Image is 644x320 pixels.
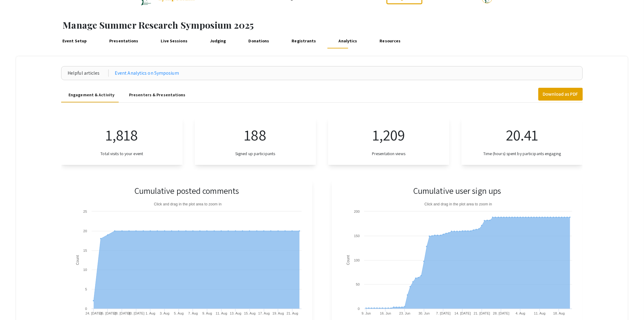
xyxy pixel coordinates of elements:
div: Engagement & Activity [68,92,114,98]
a: Donations [247,34,271,48]
text: 5. Aug [174,311,184,315]
text: 30. Jun [418,311,430,315]
text: 28. [DATE] [114,311,130,315]
text: 18. Aug [553,311,565,315]
text: 100 [354,258,360,262]
text: 16. Jun [380,311,391,315]
text: 50 [356,283,360,286]
text: 9. Jun [362,311,371,315]
text: 21. Aug [287,311,298,315]
text: 28. [DATE] [493,311,509,315]
text: 21. [DATE] [474,311,490,315]
a: Resources [378,34,402,48]
text: 15. Aug [244,311,256,315]
app-numeric-analytics: Presentation views [328,117,449,165]
text: 11. Aug [216,311,227,315]
text: 3. Aug [160,311,170,315]
text: 13. Aug [230,311,241,315]
text: 0 [85,307,87,311]
text: 24. [DATE] [86,311,102,315]
text: Count [346,255,350,265]
div: Helpful articles [68,69,109,77]
text: Click and drag in the plot area to zoom in [425,202,492,206]
p: 1,818 [106,123,138,146]
text: 25 [83,210,87,213]
a: Event Setup [61,34,89,48]
app-numeric-analytics: Time (hours) spent by participants engaging [461,117,583,165]
p: 188 [244,123,266,146]
a: Presentations [108,34,140,48]
text: 1. Aug [145,311,155,315]
text: 20 [83,229,87,233]
h3: Signed up participants [235,151,275,156]
text: 17. Aug [258,311,270,315]
p: 20.41 [506,123,538,146]
text: 15 [83,249,87,252]
text: 5 [85,287,87,291]
text: 19. Aug [272,311,284,315]
iframe: Chat [5,293,26,315]
text: Click and drag in the plot area to zoom in [154,202,222,206]
a: Analytics [337,34,359,48]
app-numeric-analytics: Signed up participants [195,117,316,165]
text: 23. Jun [399,311,411,315]
text: 7. [DATE] [436,311,451,315]
text: 150 [354,234,360,238]
button: Download as PDF [538,88,583,101]
h3: Time (hours) spent by participants engaging [483,151,561,156]
div: Presenters & Presentations [129,92,186,98]
a: Live Sessions [159,34,189,48]
h3: Cumulative posted comments [135,186,239,196]
a: Event Analytics on Symposium [115,69,179,77]
text: 30. [DATE] [128,311,145,315]
text: 7. Aug [188,311,198,315]
text: 4. Aug [516,311,526,315]
text: 26. [DATE] [100,311,116,315]
text: 200 [354,210,360,213]
text: 9. Aug [202,311,212,315]
text: 0 [358,307,360,311]
text: 10 [83,268,87,272]
h3: Total visits to your event [100,151,143,156]
text: 11. Aug [534,311,546,315]
app-numeric-analytics: Total visits to your event [61,117,182,165]
text: 14. [DATE] [454,311,471,315]
h1: Manage Summer Research Symposium 2025 [63,20,644,30]
a: Registrants [290,34,318,48]
a: Judging [208,34,228,48]
text: Count [75,255,80,265]
p: 1,209 [373,123,405,146]
h3: Presentation views [372,151,405,156]
h3: Cumulative user sign ups [413,186,501,196]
